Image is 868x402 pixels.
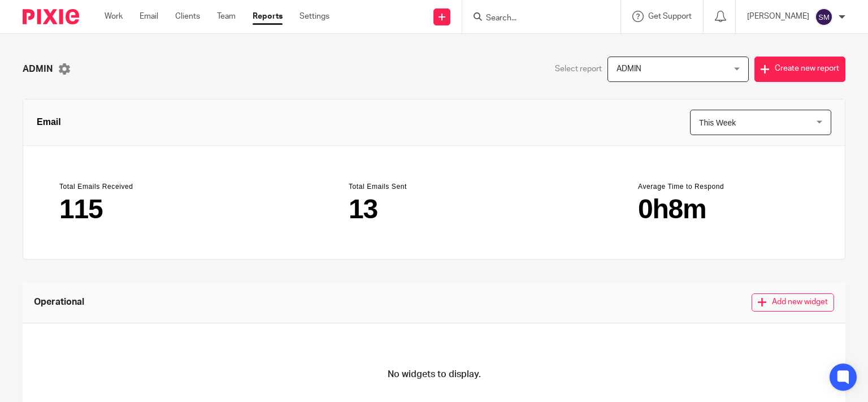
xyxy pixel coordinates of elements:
header: Total Emails Sent [349,182,519,191]
span: ADMIN [23,63,53,76]
a: Reports [253,11,283,22]
a: Team [217,11,236,22]
span: Email [37,115,61,129]
img: svg%3E [815,8,833,26]
input: Search [485,14,587,24]
a: Work [105,11,123,22]
button: Add new widget [752,293,834,312]
main: 0h8m [638,196,809,223]
a: Clients [175,11,200,22]
span: Get Support [648,12,692,20]
header: Average Time to Respond [638,182,809,191]
img: Pixie [23,9,79,24]
button: Create new report [754,57,845,82]
span: ADMIN [617,65,641,73]
p: [PERSON_NAME] [747,11,809,22]
span: Select report [555,63,602,75]
main: 115 [59,196,230,223]
span: Operational [34,296,84,309]
a: Settings [300,11,329,22]
header: Total Emails Received [59,182,230,191]
span: This Week [699,118,736,127]
a: Email [140,11,158,22]
main: 13 [349,196,519,223]
h4: No widgets to display. [388,369,481,381]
